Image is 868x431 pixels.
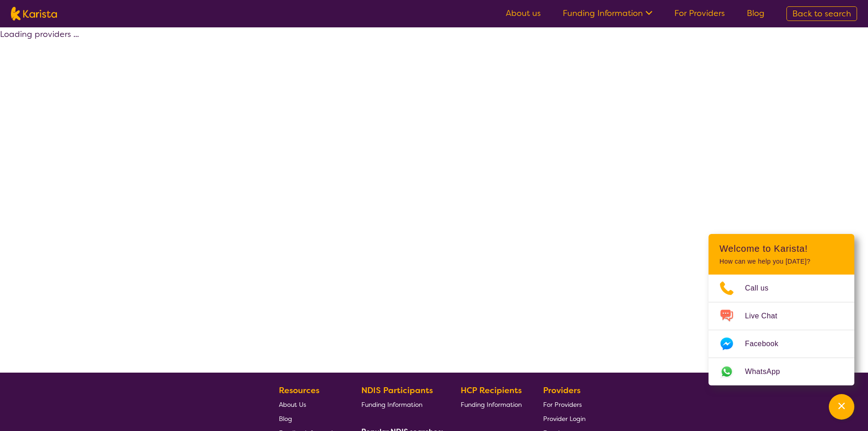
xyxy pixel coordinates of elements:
b: Providers [543,385,580,396]
a: Provider Login [543,411,586,426]
span: Call us [745,281,780,295]
span: For Providers [543,400,582,409]
a: Funding Information [361,397,440,411]
a: About Us [279,397,340,411]
button: Channel Menu [829,394,854,420]
b: NDIS Participants [361,385,433,396]
div: Channel Menu [709,234,854,385]
h2: Welcome to Karista! [719,243,843,254]
b: Resources [279,385,319,396]
span: Back to search [792,8,851,19]
span: Funding Information [361,400,422,409]
a: Blog [747,8,765,19]
a: Blog [279,411,340,426]
span: Blog [279,415,292,423]
span: Facebook [745,337,789,351]
img: Karista logo [11,7,57,21]
a: For Providers [674,8,725,19]
a: Back to search [786,6,857,21]
ul: Choose channel [709,275,854,385]
span: About Us [279,400,306,409]
span: Live Chat [745,309,788,323]
span: Funding Information [461,400,522,409]
a: For Providers [543,397,586,411]
a: About us [506,8,541,19]
a: Web link opens in a new tab. [709,358,854,385]
a: Funding Information [563,8,652,19]
span: Provider Login [543,415,586,423]
p: How can we help you [DATE]? [719,258,843,265]
b: HCP Recipients [461,385,522,396]
span: WhatsApp [745,365,791,379]
a: Funding Information [461,397,522,411]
